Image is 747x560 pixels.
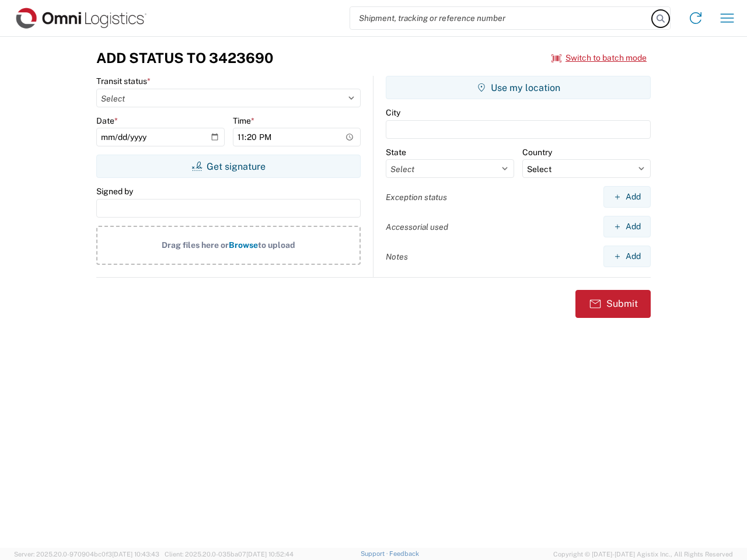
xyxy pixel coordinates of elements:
[386,251,408,262] label: Notes
[246,551,294,558] span: [DATE] 10:52:44
[96,50,273,66] h3: Add Status to 3423690
[386,76,651,99] button: Use my location
[361,550,390,557] a: Support
[162,240,229,250] span: Drag files here or
[551,48,647,68] button: Switch to batch mode
[386,147,406,157] label: State
[386,107,400,118] label: City
[386,222,448,232] label: Accessorial used
[14,551,159,558] span: Server: 2025.20.0-970904bc0f3
[258,240,295,250] span: to upload
[96,186,133,197] label: Signed by
[233,116,254,126] label: Time
[603,246,651,267] button: Add
[165,551,294,558] span: Client: 2025.20.0-035ba07
[229,240,258,250] span: Browse
[112,551,159,558] span: [DATE] 10:43:43
[96,76,151,86] label: Transit status
[553,549,733,559] span: Copyright © [DATE]-[DATE] Agistix Inc., All Rights Reserved
[522,147,552,157] label: Country
[96,155,361,178] button: Get signature
[603,186,651,208] button: Add
[96,116,118,126] label: Date
[603,216,651,237] button: Add
[575,290,651,318] button: Submit
[350,7,652,29] input: Shipment, tracking or reference number
[386,192,447,202] label: Exception status
[389,550,419,557] a: Feedback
